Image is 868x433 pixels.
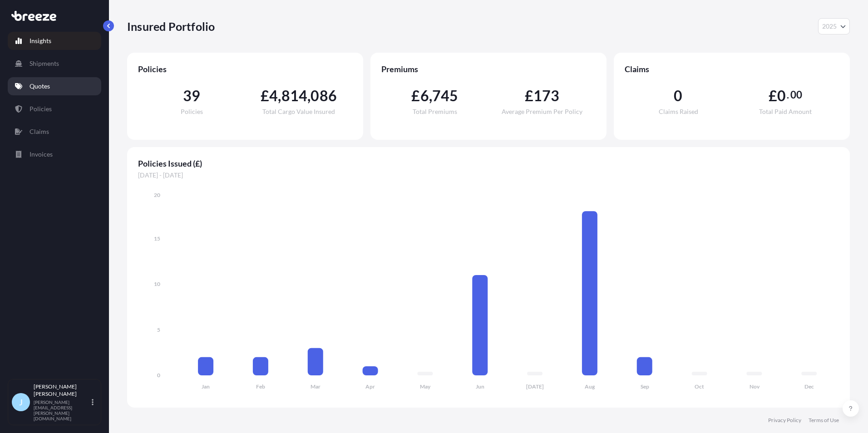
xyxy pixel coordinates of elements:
[8,54,101,73] a: Shipments
[269,89,278,103] span: 4
[138,158,839,169] span: Policies Issued (£)
[8,123,101,141] a: Claims
[381,64,596,74] span: Premiums
[476,383,484,390] tspan: Jun
[30,127,49,136] p: Claims
[154,235,160,242] tspan: 15
[420,383,431,390] tspan: May
[8,77,101,95] a: Quotes
[695,383,704,390] tspan: Oct
[127,19,215,34] p: Insured Portfolio
[502,108,582,115] span: Average Premium Per Policy
[790,91,802,98] span: 00
[281,89,308,103] span: 814
[19,398,23,407] span: J
[262,108,335,115] span: Total Cargo Value Insured
[30,104,52,113] p: Policies
[34,383,90,398] p: [PERSON_NAME] [PERSON_NAME]
[365,383,375,390] tspan: Apr
[181,108,203,115] span: Policies
[533,89,560,103] span: 173
[311,89,337,103] span: 086
[138,171,839,180] span: [DATE] - [DATE]
[30,59,59,68] p: Shipments
[30,82,50,91] p: Quotes
[256,383,265,390] tspan: Feb
[138,64,352,74] span: Policies
[411,89,420,103] span: £
[8,145,101,163] a: Invoices
[432,89,459,103] span: 745
[809,417,839,424] a: Terms of Use
[526,383,544,390] tspan: [DATE]
[30,36,51,45] p: Insights
[34,399,90,421] p: [PERSON_NAME][EMAIL_ADDRESS][PERSON_NAME][DOMAIN_NAME]
[822,22,837,31] span: 2025
[154,280,160,287] tspan: 10
[769,89,777,103] span: £
[157,326,160,333] tspan: 5
[804,383,814,390] tspan: Dec
[787,91,789,98] span: .
[183,89,200,103] span: 39
[818,18,850,34] button: Year Selector
[307,89,311,103] span: ,
[750,383,760,390] tspan: Nov
[8,100,101,118] a: Policies
[413,108,457,115] span: Total Premiums
[157,372,160,379] tspan: 0
[8,32,101,50] a: Insights
[777,89,786,103] span: 0
[674,89,682,103] span: 0
[429,89,432,103] span: ,
[641,383,649,390] tspan: Sep
[278,89,281,103] span: ,
[759,108,812,115] span: Total Paid Amount
[311,383,321,390] tspan: Mar
[202,383,210,390] tspan: Jan
[154,192,160,198] tspan: 20
[585,383,595,390] tspan: Aug
[261,89,269,103] span: £
[525,89,533,103] span: £
[420,89,429,103] span: 6
[30,150,53,159] p: Invoices
[768,417,801,424] a: Privacy Policy
[625,64,839,74] span: Claims
[659,108,698,115] span: Claims Raised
